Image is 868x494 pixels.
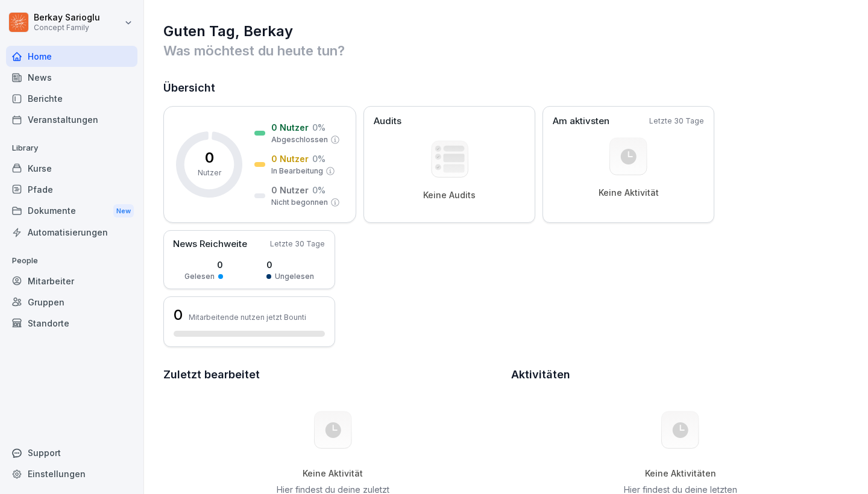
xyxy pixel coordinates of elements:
[163,80,850,96] h2: Übersicht
[312,152,325,165] p: 0 %
[649,116,704,127] p: Letzte 30 Tage
[6,46,137,67] a: Home
[271,184,309,196] p: 0 Nutzer
[620,468,741,479] h5: Keine Aktivitäten
[423,190,476,201] p: Keine Audits
[6,109,137,130] a: Veranstaltungen
[198,167,221,178] p: Nutzer
[6,313,137,334] a: Standorte
[6,139,137,158] p: Library
[173,237,247,251] p: News Reichweite
[6,270,137,292] a: Mitarbeiter
[163,22,850,41] h1: Guten Tag, Berkay
[374,114,401,128] p: Audits
[34,23,100,32] p: Concept Family
[6,158,137,179] a: Kurse
[113,204,134,218] div: New
[6,200,137,222] div: Dokumente
[6,442,137,463] div: Support
[174,305,183,325] h3: 0
[6,88,137,109] a: Berichte
[34,13,100,23] p: Berkay Sarioglu
[272,468,394,479] h5: Keine Aktivität
[271,121,309,134] p: 0 Nutzer
[511,366,570,383] h2: Aktivitäten
[205,151,214,165] p: 0
[163,366,503,383] h2: Zuletzt bearbeitet
[6,251,137,270] p: People
[312,184,325,196] p: 0 %
[6,463,137,484] a: Einstellungen
[184,271,215,282] p: Gelesen
[189,313,306,322] p: Mitarbeitende nutzen jetzt Bounti
[271,152,309,165] p: 0 Nutzer
[6,292,137,313] a: Gruppen
[6,67,137,88] a: News
[599,187,659,198] p: Keine Aktivität
[6,222,137,243] a: Automatisierungen
[266,258,314,271] p: 0
[271,197,328,208] p: Nicht begonnen
[271,134,328,145] p: Abgeschlossen
[270,239,325,249] p: Letzte 30 Tage
[184,258,223,271] p: 0
[312,121,325,134] p: 0 %
[6,200,137,222] a: DokumenteNew
[163,41,850,60] p: Was möchtest du heute tun?
[6,179,137,200] a: Pfade
[275,271,314,282] p: Ungelesen
[271,166,323,177] p: In Bearbeitung
[553,114,609,128] p: Am aktivsten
